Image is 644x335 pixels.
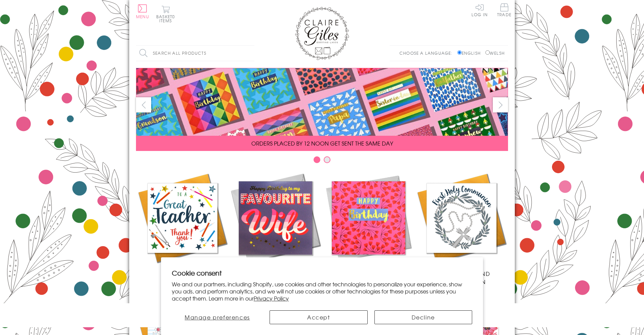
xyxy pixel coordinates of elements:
[415,172,508,286] a: Communion and Confirmation
[457,50,484,56] label: English
[136,46,254,61] input: Search all products
[136,14,149,20] span: Menu
[136,172,229,278] a: Academic
[314,156,320,163] button: Carousel Page 1 (Current Slide)
[485,50,490,55] input: Welsh
[497,3,511,18] a: Trade
[159,14,175,24] span: 0 items
[254,294,289,302] a: Privacy Policy
[493,97,508,112] button: next
[485,50,505,56] label: Welsh
[270,310,368,324] button: Accept
[295,7,349,60] img: Claire Giles Greetings Cards
[229,172,322,278] a: New Releases
[156,5,175,23] button: Basket0 items
[172,281,472,302] p: We and our partners, including Shopify, use cookies and other technologies to personalize your ex...
[172,268,472,278] h2: Cookie consent
[185,313,250,321] span: Manage preferences
[136,4,149,19] button: Menu
[251,139,393,147] span: ORDERS PLACED BY 12 NOON GET SENT THE SAME DAY
[172,310,263,324] button: Manage preferences
[374,310,473,324] button: Decline
[471,3,488,17] a: Log In
[136,156,508,166] div: Carousel Pagination
[457,50,462,55] input: English
[248,46,254,61] input: Search
[324,156,330,163] button: Carousel Page 2
[497,3,511,17] span: Trade
[399,50,456,56] p: Choose a language:
[136,97,151,112] button: prev
[322,172,415,278] a: Birthdays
